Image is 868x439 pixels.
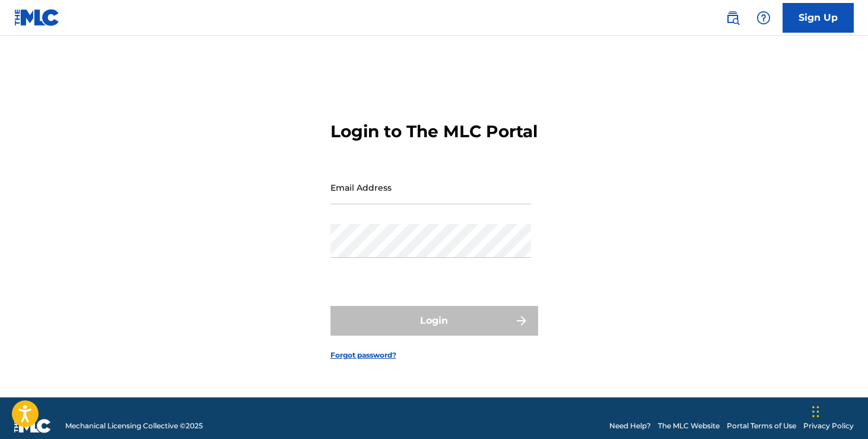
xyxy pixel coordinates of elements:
a: Privacy Policy [803,421,854,431]
img: MLC Logo [14,9,60,26]
a: Public Search [721,6,745,30]
a: Forgot password? [330,350,396,361]
span: Mechanical Licensing Collective © 2025 [65,421,203,431]
h3: Login to The MLC Portal [330,121,538,142]
a: Sign Up [783,3,854,33]
a: Portal Terms of Use [727,421,796,431]
div: Help [752,6,775,30]
a: The MLC Website [658,421,720,431]
img: help [756,11,771,25]
img: logo [14,419,51,433]
div: Drag [812,394,819,429]
a: Need Help? [609,421,651,431]
iframe: Chat Widget [809,382,868,439]
img: search [726,11,740,25]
